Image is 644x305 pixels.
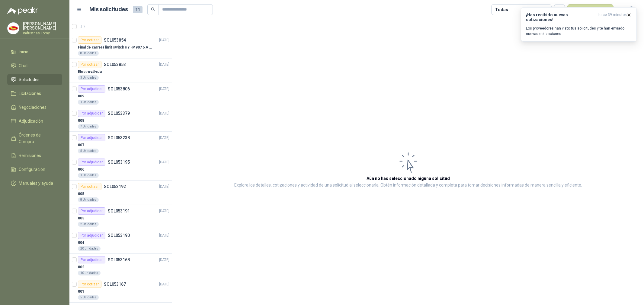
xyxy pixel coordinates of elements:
[19,152,41,159] span: Remisiones
[78,191,84,197] p: 005
[78,124,99,129] div: 7 Unidades
[69,278,172,303] a: Por cotizarSOL053167[DATE] 0015 Unidades
[69,58,172,83] a: Por cotizarSOL053853[DATE] Electroválvula3 Unidades
[69,205,172,229] a: Por adjudicarSOL053191[DATE] 0032 Unidades
[23,22,62,30] p: [PERSON_NAME] [PERSON_NAME]
[19,90,41,97] span: Licitaciones
[526,26,632,36] p: Los proveedores han visto tus solicitudes y te han enviado nuevas cotizaciones.
[78,45,153,50] p: Final de carrera limit switch HY -M907 6 A - 250 V a.c
[78,197,99,202] div: 8 Unidades
[19,104,46,111] span: Negociaciones
[69,107,172,132] a: Por adjudicarSOL053379[DATE] 0087 Unidades
[69,34,172,58] a: Por cotizarSOL053854[DATE] Final de carrera limit switch HY -M907 6 A - 250 V a.c8 Unidades
[7,7,38,14] img: Logo peakr
[78,215,84,221] p: 003
[7,178,62,189] a: Manuales y ayuda
[495,6,508,13] div: Todas
[7,115,62,127] a: Adjudicación
[78,246,101,251] div: 20 Unidades
[159,184,169,190] p: [DATE]
[159,135,169,141] p: [DATE]
[7,150,62,161] a: Remisiones
[7,46,62,58] a: Inicio
[78,85,105,93] div: Por adjudicar
[78,281,101,288] div: Por cotizar
[78,167,84,172] p: 006
[78,134,105,141] div: Por adjudicar
[78,93,84,99] p: 009
[78,264,84,270] p: 002
[159,257,169,263] p: [DATE]
[567,4,614,15] button: Nueva solicitud
[78,207,105,215] div: Por adjudicar
[69,181,172,205] a: Por cotizarSOL053192[DATE] 0058 Unidades
[78,222,99,227] div: 2 Unidades
[108,209,130,213] p: SOL053191
[159,111,169,116] p: [DATE]
[19,76,40,83] span: Solicitudes
[7,60,62,71] a: Chat
[78,100,99,105] div: 1 Unidades
[7,74,62,85] a: Solicitudes
[521,7,637,42] button: ¡Has recibido nuevas cotizaciones!hace 39 minutos Los proveedores han visto tus solicitudes y te ...
[78,159,105,166] div: Por adjudicar
[598,12,627,22] span: hace 39 minutos
[526,12,596,22] h3: ¡Has recibido nuevas cotizaciones!
[78,51,99,56] div: 8 Unidades
[78,240,84,246] p: 004
[19,62,28,69] span: Chat
[78,232,105,239] div: Por adjudicar
[19,132,56,145] span: Órdenes de Compra
[8,23,19,34] img: Company Logo
[19,118,43,124] span: Adjudicación
[159,208,169,214] p: [DATE]
[78,295,99,300] div: 5 Unidades
[108,87,130,91] p: SOL053806
[108,233,130,237] p: SOL053190
[159,62,169,68] p: [DATE]
[78,75,99,80] div: 3 Unidades
[159,233,169,238] p: [DATE]
[159,86,169,92] p: [DATE]
[104,282,126,286] p: SOL053167
[7,129,62,147] a: Órdenes de Compra
[78,173,99,178] div: 1 Unidades
[7,88,62,99] a: Licitaciones
[19,180,53,187] span: Manuales y ayuda
[78,118,84,124] p: 008
[78,289,84,294] p: 001
[89,5,128,14] h1: Mis solicitudes
[78,142,84,148] p: 007
[78,149,99,153] div: 5 Unidades
[151,7,155,11] span: search
[78,256,105,263] div: Por adjudicar
[7,102,62,113] a: Negociaciones
[108,111,130,115] p: SOL053379
[104,62,126,67] p: SOL053853
[69,83,172,107] a: Por adjudicarSOL053806[DATE] 0091 Unidades
[78,271,101,275] div: 10 Unidades
[108,136,130,140] p: SOL053238
[19,49,28,55] span: Inicio
[159,159,169,165] p: [DATE]
[104,38,126,42] p: SOL053854
[159,281,169,287] p: [DATE]
[69,156,172,181] a: Por adjudicarSOL053195[DATE] 0061 Unidades
[108,160,130,164] p: SOL053195
[78,69,102,75] p: Electroválvula
[69,254,172,278] a: Por adjudicarSOL053168[DATE] 00210 Unidades
[367,175,450,182] h3: Aún no has seleccionado niguna solicitud
[78,61,101,68] div: Por cotizar
[159,37,169,43] p: [DATE]
[104,184,126,189] p: SOL053192
[108,258,130,262] p: SOL053168
[78,36,101,44] div: Por cotizar
[7,164,62,175] a: Configuración
[69,229,172,254] a: Por adjudicarSOL053190[DATE] 00420 Unidades
[23,31,62,35] p: Industrias Tomy
[19,166,45,173] span: Configuración
[133,6,143,13] span: 11
[78,183,101,190] div: Por cotizar
[69,132,172,156] a: Por adjudicarSOL053238[DATE] 0075 Unidades
[78,110,105,117] div: Por adjudicar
